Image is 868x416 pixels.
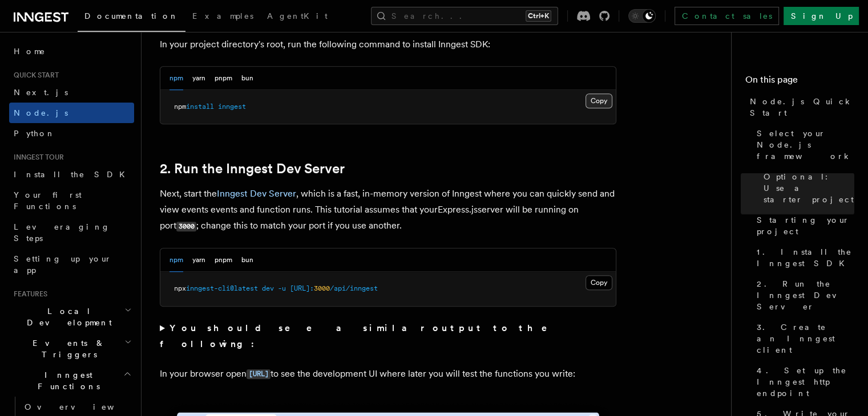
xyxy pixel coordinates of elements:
a: Sign Up [784,7,859,25]
span: Overview [25,402,142,411]
a: Next.js [9,82,134,103]
button: Local Development [9,301,134,333]
span: 2. Run the Inngest Dev Server [757,278,854,312]
h4: On this page [745,73,854,91]
span: install [186,103,214,111]
span: Features [9,289,47,299]
span: npx [174,284,186,292]
a: Install the SDK [9,164,134,185]
a: Optional: Use a starter project [759,166,854,210]
a: 3. Create an Inngest client [752,317,854,360]
span: npm [174,103,186,111]
span: Install the SDK [14,170,132,179]
span: Optional: Use a starter project [764,171,854,205]
button: Events & Triggers [9,333,134,365]
summary: You should see a similar output to the following: [160,320,616,352]
a: AgentKit [260,3,334,31]
span: Node.js [14,108,68,117]
button: bun [241,67,253,90]
a: Python [9,123,134,144]
button: Search...Ctrl+K [371,7,558,25]
span: 3000 [314,284,330,292]
a: Setting up your app [9,248,134,280]
span: Home [14,46,46,57]
button: Toggle dark mode [628,9,656,23]
button: Inngest Functions [9,365,134,397]
strong: You should see a similar output to the following: [160,323,563,349]
span: Documentation [84,11,179,21]
a: Contact sales [675,7,779,25]
span: Node.js Quick Start [750,96,854,119]
span: AgentKit [267,11,328,21]
button: npm [169,248,183,272]
a: Home [9,41,134,62]
button: npm [169,67,183,90]
button: yarn [192,67,205,90]
span: Quick start [9,71,59,80]
kbd: Ctrl+K [526,10,551,22]
span: Your first Functions [14,190,82,211]
button: pnpm [215,248,232,272]
span: inngest [218,103,246,111]
span: Starting your project [757,214,854,237]
span: Setting up your app [14,254,112,275]
button: yarn [192,248,205,272]
code: 3000 [176,222,196,231]
a: Documentation [78,3,185,32]
p: In your browser open to see the development UI where later you will test the functions you write: [160,366,616,382]
span: dev [262,284,274,292]
button: Copy [586,275,612,290]
a: Node.js [9,103,134,123]
span: Select your Node.js framework [757,128,854,162]
button: bun [241,248,253,272]
a: Inngest Dev Server [217,188,296,199]
span: /api/inngest [330,284,378,292]
span: Events & Triggers [9,337,124,360]
p: In your project directory's root, run the following command to install Inngest SDK: [160,36,616,52]
span: Local Development [9,305,124,328]
span: 4. Set up the Inngest http endpoint [757,365,854,399]
span: -u [278,284,286,292]
span: 3. Create an Inngest client [757,321,854,356]
span: inngest-cli@latest [186,284,258,292]
a: 2. Run the Inngest Dev Server [160,161,345,177]
span: Inngest tour [9,153,64,162]
a: Starting your project [752,210,854,242]
a: Select your Node.js framework [752,123,854,166]
span: [URL]: [290,284,314,292]
a: Node.js Quick Start [745,91,854,123]
a: 1. Install the Inngest SDK [752,242,854,274]
a: 4. Set up the Inngest http endpoint [752,360,854,403]
span: Python [14,129,55,138]
code: [URL] [247,369,271,379]
span: Leveraging Steps [14,222,110,243]
button: pnpm [215,67,232,90]
button: Copy [586,93,612,108]
a: Examples [185,3,260,31]
span: Examples [192,11,253,21]
span: Next.js [14,88,68,97]
a: Leveraging Steps [9,217,134,248]
span: Inngest Functions [9,369,123,392]
a: 2. Run the Inngest Dev Server [752,274,854,317]
p: Next, start the , which is a fast, in-memory version of Inngest where you can quickly send and vi... [160,186,616,234]
a: [URL] [247,368,271,379]
a: Your first Functions [9,185,134,217]
span: 1. Install the Inngest SDK [757,246,854,269]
